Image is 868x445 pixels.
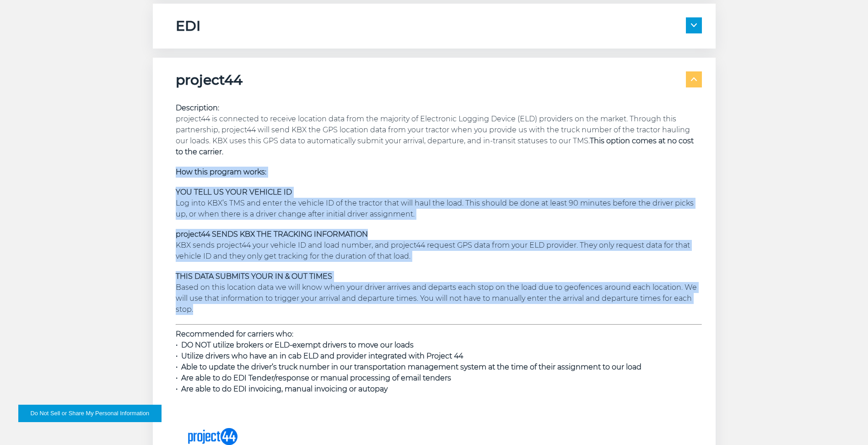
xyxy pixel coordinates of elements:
[176,168,266,176] strong: How this program works:
[18,405,162,422] button: Do Not Sell or Share My Personal Information
[176,272,332,281] strong: THIS DATA SUBMITS YOUR IN & OUT TIMES
[176,17,200,35] h5: EDI
[176,352,463,360] span: • Utilize drivers who have an in cab ELD and provider integrated with Project 44
[176,271,702,315] p: Based on this location data we will know when your driver arrives and departs each stop on the lo...
[176,187,702,220] p: Log into KBX’s TMS and enter the vehicle ID of the tractor that will haul the load. This should b...
[176,330,293,338] strong: Recommended for carriers who:
[691,23,697,27] img: arrow
[176,374,451,382] span: • Are able to do EDI Tender/response or manual processing of email tenders
[176,385,388,393] span: • Are able to do EDI invoicing, manual invoicing or autopay
[176,188,292,196] strong: YOU TELL US YOUR VEHICLE ID
[176,103,219,112] strong: Description:
[691,77,697,81] img: arrow
[176,103,702,157] p: project44 is connected to receive location data from the majority of Electronic Logging Device (E...
[176,341,414,349] span: • DO NOT utilize brokers or ELD-exempt drivers to move our loads
[176,363,642,371] span: • Able to update the driver’s truck number in our transportation management system at the time of...
[176,229,702,262] p: KBX sends project44 your vehicle ID and load number, and project44 request GPS data from your ELD...
[176,71,243,89] h5: project44
[176,230,368,239] strong: project44 SENDS KBX THE TRACKING INFORMATION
